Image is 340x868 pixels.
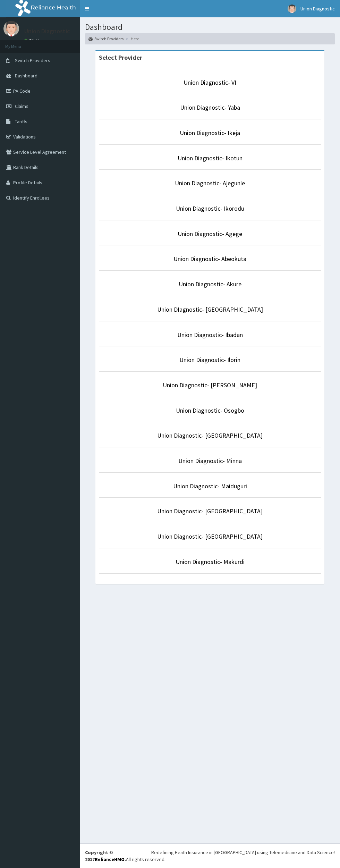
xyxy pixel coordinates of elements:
a: Union Diagnostic- Abeokuta [173,255,246,263]
a: Union Diagnostic- Akure [179,280,241,288]
a: Union Diagnostic- [GEOGRAPHIC_DATA] [157,532,263,540]
a: Union Diagnostic- Agege [178,230,242,238]
a: Online [24,38,41,43]
a: Union Diagnostic- Minna [178,457,242,465]
a: Union Diagnostic- Ajegunle [175,179,245,187]
a: Union Diagnostic- [GEOGRAPHIC_DATA] [157,431,263,439]
li: Here [124,36,139,42]
p: Union Diagnostic [24,28,70,34]
a: Union Diagnostic- Ikotun [178,154,243,162]
a: RelianceHMO [95,856,125,862]
a: Union Diagnostic- Osogbo [176,406,244,414]
a: Union Diagnostic- Ibadan [177,331,243,339]
h1: Dashboard [85,23,335,32]
a: Switch Providers [88,36,124,42]
a: Union Diagnostic- [GEOGRAPHIC_DATA] [157,507,263,515]
footer: All rights reserved. [80,843,340,868]
a: Union Diagnostic- Ilorin [179,356,240,364]
a: Union Diagnostic- Ikorodu [176,204,244,212]
img: User Image [3,21,19,36]
a: Union Diagnostic- Yaba [180,103,240,111]
strong: Select Provider [99,53,142,61]
img: User Image [288,5,296,13]
a: Union Diagnostic- VI [184,78,236,86]
span: Claims [15,103,28,109]
strong: Copyright © 2017 . [85,849,126,862]
a: Union Diagnostic- Ikeja [180,129,240,137]
span: Tariffs [15,118,27,125]
a: Union Diagnostic- Makurdi [176,558,245,566]
a: Union Diagnostic- [PERSON_NAME] [163,381,257,389]
span: Union Diagnostic [300,6,335,12]
a: Union DIagnostic- [GEOGRAPHIC_DATA] [157,305,263,313]
span: Switch Providers [15,57,50,64]
span: Dashboard [15,73,37,79]
div: Redefining Heath Insurance in [GEOGRAPHIC_DATA] using Telemedicine and Data Science! [151,849,335,856]
a: Union Diagnostic- Maiduguri [173,482,247,490]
